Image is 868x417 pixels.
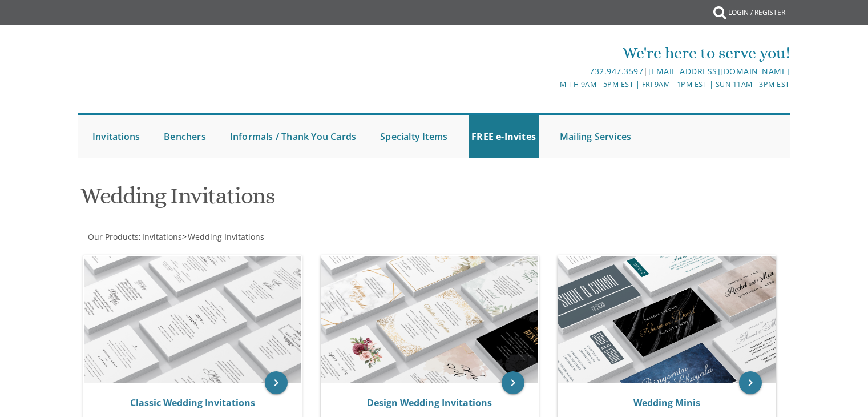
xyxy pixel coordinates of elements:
h1: Wedding Invitations [80,183,546,217]
a: keyboard_arrow_right [502,371,524,394]
a: Mailing Services [557,115,634,158]
a: keyboard_arrow_right [265,371,288,394]
a: Wedding Minis [633,396,700,409]
a: Our Products [87,231,139,242]
a: Classic Wedding Invitations [130,396,255,409]
a: FREE e-Invites [469,115,539,158]
span: > [182,231,264,242]
img: Design Wedding Invitations [321,256,539,383]
a: keyboard_arrow_right [739,371,762,394]
a: Wedding Invitations [187,231,264,242]
div: : [78,231,434,243]
a: Invitations [141,231,182,242]
div: We're here to serve you! [316,42,790,65]
a: [EMAIL_ADDRESS][DOMAIN_NAME] [648,66,790,77]
a: Invitations [90,115,143,158]
span: Wedding Invitations [188,231,264,242]
a: Design Wedding Invitations [367,396,492,409]
img: Wedding Minis [558,256,776,383]
a: Benchers [161,115,209,158]
span: Invitations [142,231,182,242]
a: 732.947.3597 [590,66,643,77]
a: Specialty Items [377,115,450,158]
a: Informals / Thank You Cards [227,115,359,158]
img: Classic Wedding Invitations [84,256,301,383]
div: | [316,65,790,78]
div: M-Th 9am - 5pm EST | Fri 9am - 1pm EST | Sun 11am - 3pm EST [316,78,790,90]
